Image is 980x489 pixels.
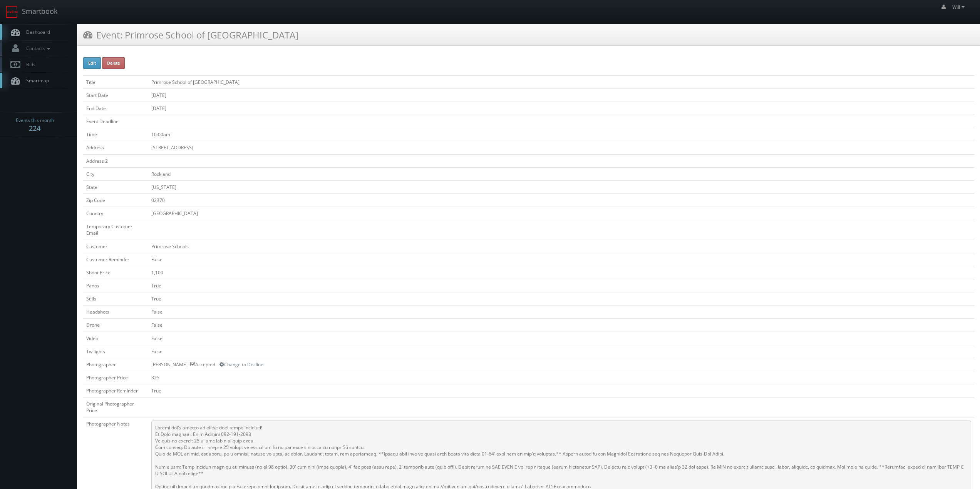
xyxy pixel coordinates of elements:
[148,180,974,194] td: [US_STATE]
[22,77,49,84] span: Smartmap
[148,292,974,305] td: True
[83,253,148,266] td: Customer Reminder
[83,292,148,305] td: Stills
[148,332,974,345] td: False
[83,358,148,371] td: Photographer
[83,266,148,279] td: Shoot Price
[83,384,148,397] td: Photographer Reminder
[83,319,148,332] td: Drone
[83,88,148,102] td: Start Date
[16,117,54,124] span: Events this month
[83,207,148,220] td: Country
[148,345,974,358] td: False
[148,319,974,332] td: False
[83,397,148,417] td: Original Photographer Price
[83,141,148,154] td: Address
[148,384,974,397] td: True
[83,154,148,167] td: Address 2
[83,57,101,69] button: Edit
[148,141,974,154] td: [STREET_ADDRESS]
[952,4,967,10] span: Will
[148,128,974,141] td: 10:00am
[22,29,50,35] span: Dashboard
[83,128,148,141] td: Time
[83,102,148,115] td: End Date
[148,75,974,88] td: Primrose School of [GEOGRAPHIC_DATA]
[83,167,148,180] td: City
[22,61,35,68] span: Bids
[83,371,148,384] td: Photographer Price
[83,220,148,240] td: Temporary Customer Email
[148,167,974,180] td: Rockland
[148,279,974,292] td: True
[83,75,148,88] td: Title
[6,6,18,18] img: smartbook-logo.png
[29,124,40,133] strong: 224
[83,240,148,253] td: Customer
[83,345,148,358] td: Twilights
[148,371,974,384] td: 325
[83,332,148,345] td: Video
[148,253,974,266] td: False
[148,207,974,220] td: [GEOGRAPHIC_DATA]
[148,102,974,115] td: [DATE]
[148,305,974,319] td: False
[219,361,263,368] a: Change to Decline
[148,194,974,207] td: 02370
[148,88,974,102] td: [DATE]
[148,240,974,253] td: Primrose Schools
[22,45,52,52] span: Contacts
[83,305,148,319] td: Headshots
[102,57,125,69] button: Delete
[83,180,148,194] td: State
[148,358,974,371] td: [PERSON_NAME] - Accepted --
[83,194,148,207] td: Zip Code
[83,115,148,128] td: Event Deadline
[83,279,148,292] td: Panos
[148,266,974,279] td: 1,100
[83,28,298,42] h3: Event: Primrose School of [GEOGRAPHIC_DATA]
